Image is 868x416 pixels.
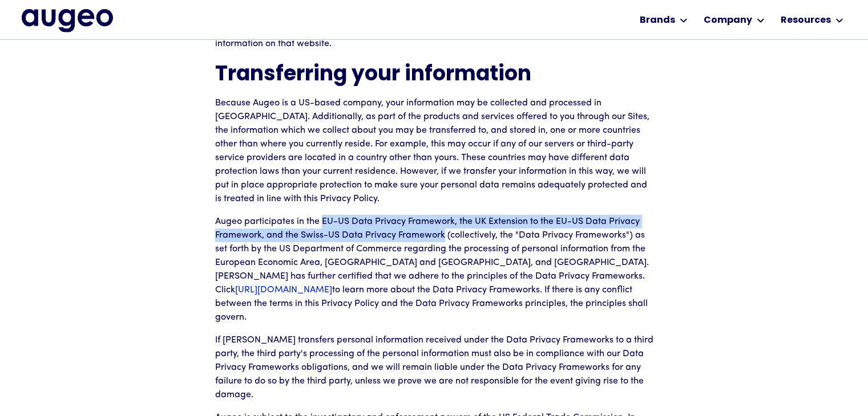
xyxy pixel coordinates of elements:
a: home [22,9,113,32]
h4: Transferring your information [215,64,653,87]
div: Resources [781,14,831,27]
div: Brands [640,14,675,27]
a: [URL][DOMAIN_NAME] [235,286,332,295]
div: Company [704,14,752,27]
p: Because Augeo is a US-based company, your information may be collected and processed in [GEOGRAPH... [215,96,653,206]
p: If [PERSON_NAME] transfers personal information received under the Data Privacy Frameworks to a t... [215,333,653,402]
p: Augeo participates in the EU-US Data Privacy Framework, the UK Extension to the EU-US Data Privac... [215,215,653,324]
img: Augeo's full logo in midnight blue. [22,9,113,32]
